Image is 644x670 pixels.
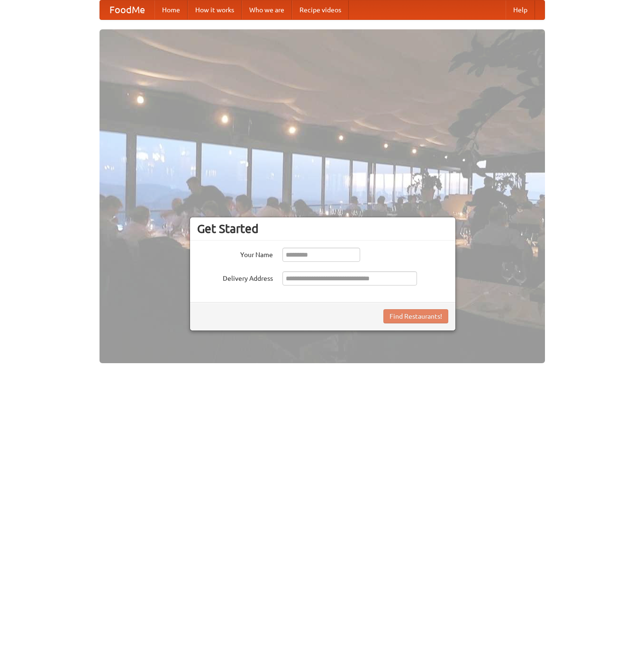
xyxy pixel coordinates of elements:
[197,248,273,259] label: Your Name
[197,271,273,283] label: Delivery Address
[292,0,349,19] a: Recipe videos
[383,309,448,323] button: Find Restaurants!
[506,0,535,19] a: Help
[154,0,188,19] a: Home
[100,0,154,19] a: FoodMe
[242,0,292,19] a: Who we are
[197,222,448,236] h3: Get Started
[188,0,242,19] a: How it works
